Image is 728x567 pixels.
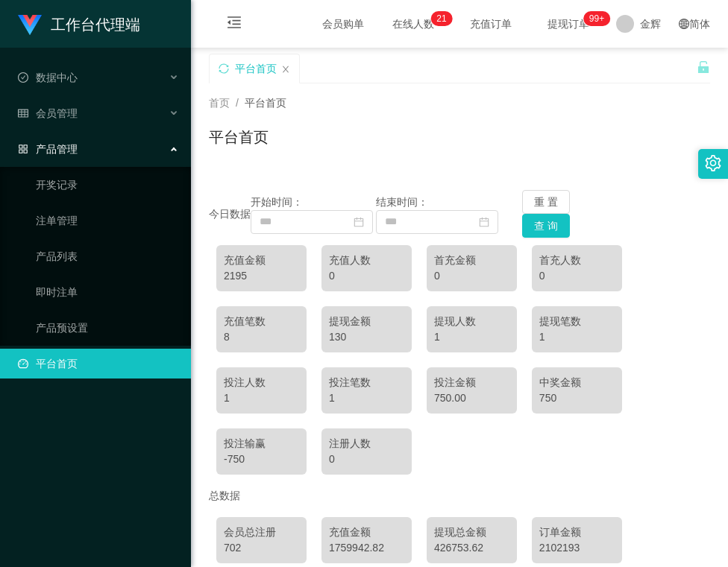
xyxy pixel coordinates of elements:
[434,253,509,268] div: 首充金额
[434,375,509,390] div: 投注金额
[679,19,689,29] i: 图标: global
[224,329,299,345] div: 8
[539,390,615,406] div: 750
[329,268,404,284] div: 0
[329,375,404,390] div: 投注笔数
[18,108,28,118] i: 图标: table
[219,63,229,74] i: 图标: sync
[281,65,290,74] i: 图标: close
[522,190,570,214] button: 重 置
[434,314,509,329] div: 提现人数
[18,143,78,155] span: 产品管理
[434,329,509,345] div: 1
[376,196,428,208] span: 结束时间：
[18,72,28,83] i: 图标: check-circle-o
[224,268,299,284] div: 2195
[51,1,140,48] h1: 工作台代理端
[224,314,299,329] div: 充值笔数
[329,329,404,345] div: 130
[385,19,442,29] span: 在线人数
[329,436,404,452] div: 注册人数
[329,314,404,329] div: 提现金额
[224,540,299,556] div: 702
[36,170,179,200] a: 开奖记录
[251,196,303,208] span: 开始时间：
[18,72,78,83] span: 数据中心
[18,107,78,119] span: 会员管理
[540,19,597,29] span: 提现订单
[224,253,299,268] div: 充值金额
[354,217,364,227] i: 图标: calendar
[224,525,299,540] div: 会员总注册
[583,11,610,26] sup: 946
[18,349,179,378] a: 图标: dashboard平台首页
[236,97,239,109] span: /
[434,540,509,556] div: 426753.62
[705,155,721,171] i: 图标: setting
[18,18,140,30] a: 工作台代理端
[18,15,42,36] img: logo.9652507e.png
[436,11,442,26] p: 2
[36,313,179,343] a: 产品预设置
[224,436,299,452] div: 投注输赢
[539,268,615,284] div: 0
[539,253,615,268] div: 首充人数
[329,253,404,268] div: 充值人数
[329,390,404,406] div: 1
[430,11,452,26] sup: 21
[36,206,179,235] a: 注单管理
[442,11,447,26] p: 1
[235,54,277,83] div: 平台首页
[224,452,299,467] div: -750
[245,97,286,109] span: 平台首页
[224,375,299,390] div: 投注人数
[36,277,179,307] a: 即时注单
[36,241,179,271] a: 产品列表
[434,390,509,406] div: 750.00
[697,60,710,74] i: 图标: unlock
[209,97,230,109] span: 首页
[209,206,251,222] div: 今日数据
[539,375,615,390] div: 中奖金额
[209,1,260,48] i: 图标: menu-fold
[329,452,404,467] div: 0
[539,314,615,329] div: 提现笔数
[329,540,404,556] div: 1759942.82
[209,482,710,510] div: 总数据
[462,19,519,29] span: 充值订单
[224,390,299,406] div: 1
[479,217,489,227] i: 图标: calendar
[539,329,615,345] div: 1
[329,525,404,540] div: 充值金额
[209,126,269,148] h1: 平台首页
[434,268,509,284] div: 0
[539,540,615,556] div: 2102193
[18,144,28,154] i: 图标: appstore-o
[522,214,570,238] button: 查 询
[539,525,615,540] div: 订单金额
[434,525,509,540] div: 提现总金额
